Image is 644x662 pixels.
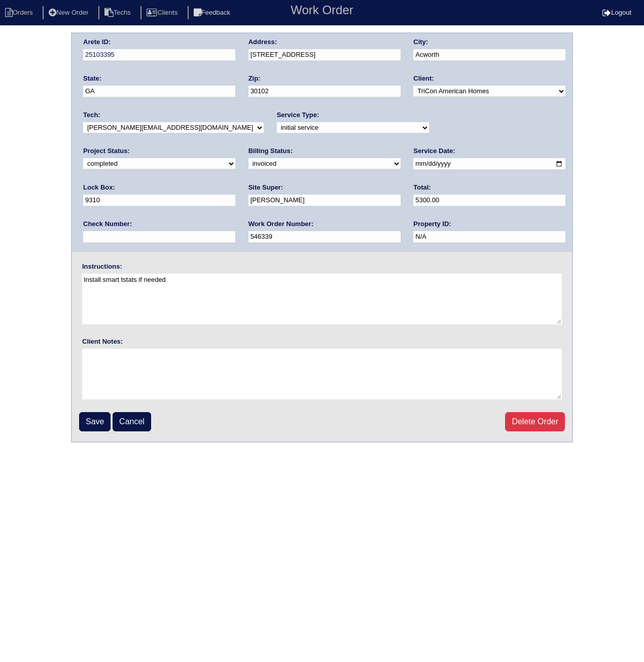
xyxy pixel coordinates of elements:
[413,74,434,83] label: Client:
[602,9,631,16] a: Logout
[188,6,238,20] li: Feedback
[82,262,122,271] label: Instructions:
[248,38,277,47] label: Address:
[98,6,139,20] li: Techs
[413,183,431,192] label: Total:
[82,274,562,324] textarea: Install smart tstats if needed
[505,412,565,431] a: Delete Order
[79,412,111,431] input: Save
[140,9,186,16] a: Clients
[82,337,123,346] label: Client Notes:
[83,74,101,83] label: State:
[83,146,130,156] label: Project Status:
[43,9,96,16] a: New Order
[113,412,151,431] a: Cancel
[413,146,455,156] label: Service Date:
[83,219,132,229] label: Check Number:
[277,111,319,120] label: Service Type:
[248,146,293,156] label: Billing Status:
[248,74,261,83] label: Zip:
[248,183,283,192] label: Site Super:
[413,38,428,47] label: City:
[83,111,100,120] label: Tech:
[248,49,401,61] input: Enter a location
[83,183,115,192] label: Lock Box:
[248,219,313,229] label: Work Order Number:
[140,6,186,20] li: Clients
[98,9,139,16] a: Techs
[83,38,111,47] label: Arete ID:
[413,219,451,229] label: Property ID:
[43,6,96,20] li: New Order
